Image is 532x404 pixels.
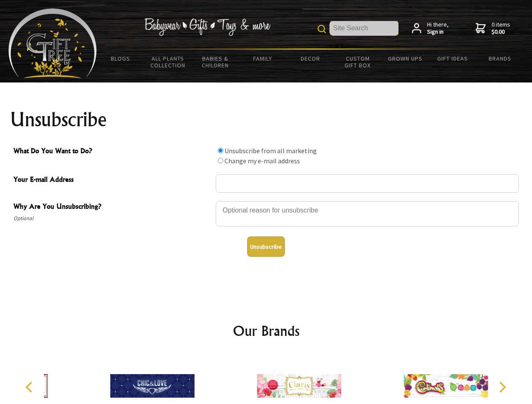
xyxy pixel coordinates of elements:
span: Your E-mail Address [13,174,211,186]
strong: Sign in [427,28,449,36]
button: Previous [21,378,40,396]
label: Unsubscribe from all marketing [225,146,317,155]
input: What Do You Want to Do? [218,158,223,163]
h1: Unsubscribe [10,109,522,130]
img: Babywear - Gifts - Toys & more [144,18,270,36]
img: product search [318,25,326,33]
a: 0 items$0.00 [476,21,510,36]
a: Hi there,Sign in [412,21,449,36]
input: Site Search [330,21,398,35]
a: BLOGS [97,50,144,67]
h2: Our Brands [17,321,516,341]
button: Next [493,378,511,396]
a: Decor [286,50,334,67]
a: Brands [476,50,524,67]
a: Family [239,50,287,67]
span: Hi there, [427,21,449,36]
a: Custom Gift Box [334,50,382,74]
input: Your E-mail Address [216,174,519,193]
button: Unsubscribe [247,237,285,257]
span: 0 items [492,21,510,36]
span: Why Are You Unsubscribing? [13,201,211,213]
a: Babies & Children [192,50,239,74]
a: Grown Ups [381,50,429,67]
input: What Do You Want to Do? [218,148,223,153]
img: Babyware - Gifts - Toys and more... [8,8,97,78]
label: Change my e-mail address [225,157,300,165]
a: All Plants Collection [144,50,192,74]
span: What Do You Want to Do? [13,146,211,158]
strong: $0.00 [492,28,510,36]
span: Optional [13,213,211,223]
textarea: Why Are You Unsubscribing? [216,201,519,226]
a: Gift Ideas [429,50,476,67]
